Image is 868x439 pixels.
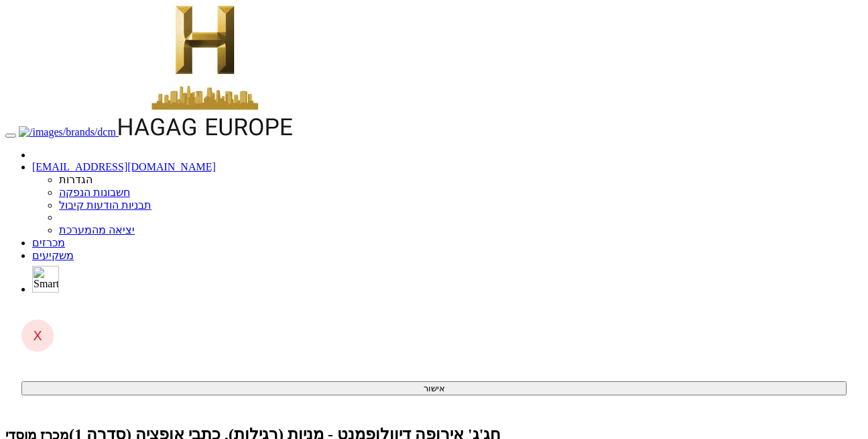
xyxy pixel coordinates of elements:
a: יציאה מהמערכת [59,224,135,236]
a: חשבונות הנפקה [59,187,130,198]
span: X [33,328,42,344]
a: משקיעים [32,250,74,261]
img: /images/brands/dcm [19,126,116,138]
li: הגדרות [59,173,863,186]
a: מכרזים [32,237,65,248]
img: SmartBull Logo [32,266,59,293]
img: Auction Logo [119,5,292,136]
a: [EMAIL_ADDRESS][DOMAIN_NAME] [32,161,216,173]
button: אישור [21,381,847,395]
a: תבניות הודעות קיבול [59,199,151,211]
